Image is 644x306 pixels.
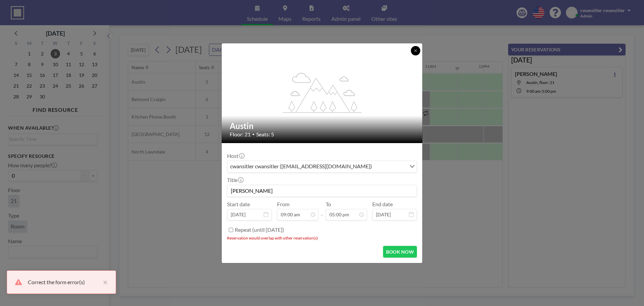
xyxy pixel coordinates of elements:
[256,131,274,138] span: Seats: 5
[227,185,417,196] input: cwansitler's reservation
[227,201,250,208] label: Start date
[277,201,289,208] label: From
[227,161,417,172] div: Search for option
[230,131,251,138] span: Floor: 21
[227,177,243,183] label: Title
[227,152,244,159] label: Host
[227,235,417,241] li: Reservation would overlap with other reservation(s)
[28,278,100,286] div: Correct the form error(s)
[383,246,417,258] button: BOOK NOW
[374,162,406,171] input: Search for option
[230,121,415,131] h2: Austin
[235,226,284,233] label: Repeat (until [DATE])
[321,203,323,218] span: -
[372,201,393,208] label: End date
[100,278,108,286] button: close
[252,132,255,137] span: •
[283,72,362,113] g: flex-grow: 1.2;
[326,201,331,208] label: To
[229,162,373,171] span: cwansitler cwansitler ([EMAIL_ADDRESS][DOMAIN_NAME])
